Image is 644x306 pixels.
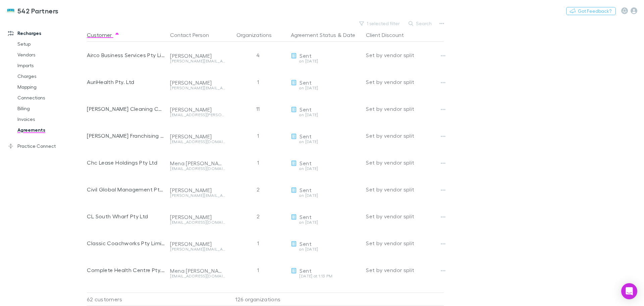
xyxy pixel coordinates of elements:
[170,79,225,86] div: [PERSON_NAME]
[291,274,361,278] div: [DATE] at 1:13 PM
[291,167,361,171] div: on [DATE]
[366,149,444,176] div: Set by vendor split
[300,241,311,247] span: Sent
[366,203,444,230] div: Set by vendor split
[11,60,91,71] a: Imports
[170,267,225,274] div: Mena [PERSON_NAME]
[87,176,165,203] div: Civil Global Management Pty Ltd
[3,3,63,19] a: 542 Partners
[87,28,120,42] button: Customer
[366,230,444,257] div: Set by vendor split
[291,140,361,144] div: on [DATE]
[170,133,225,140] div: [PERSON_NAME]
[11,82,91,92] a: Mapping
[170,113,225,117] div: [EMAIL_ADDRESS][PERSON_NAME][DOMAIN_NAME]
[366,28,412,42] button: Client Discount
[366,122,444,149] div: Set by vendor split
[300,160,311,166] span: Sent
[11,114,91,125] a: Invoices
[291,193,361,198] div: on [DATE]
[170,247,225,251] div: [PERSON_NAME][EMAIL_ADDRESS][DOMAIN_NAME]
[7,7,15,15] img: 542 Partners's Logo
[291,113,361,117] div: on [DATE]
[300,79,311,86] span: Sent
[228,149,288,176] div: 1
[170,167,225,171] div: [EMAIL_ADDRESS][DOMAIN_NAME]
[291,59,361,63] div: on [DATE]
[228,230,288,257] div: 1
[87,69,165,95] div: AuriHealth Pty. Ltd
[291,247,361,251] div: on [DATE]
[228,42,288,69] div: 4
[11,49,91,60] a: Vendors
[11,39,91,49] a: Setup
[87,122,165,149] div: [PERSON_NAME] Franchising Pty Limited
[11,71,91,82] a: Charges
[87,95,165,122] div: [PERSON_NAME] Cleaning Co Pty Ltd
[566,7,616,15] button: Got Feedback?
[11,103,91,114] a: Billing
[170,106,225,113] div: [PERSON_NAME]
[87,230,165,257] div: Classic Coachworks Pty Limited
[228,203,288,230] div: 2
[170,241,225,247] div: [PERSON_NAME]
[87,149,165,176] div: Chc Lease Holdings Pty Ltd
[1,28,91,39] a: Recharges
[17,7,59,15] h3: 542 Partners
[170,59,225,63] div: [PERSON_NAME][EMAIL_ADDRESS][DOMAIN_NAME]
[228,122,288,149] div: 1
[291,220,361,224] div: on [DATE]
[366,42,444,69] div: Set by vendor split
[11,125,91,135] a: Agreements
[170,160,225,167] div: Mena [PERSON_NAME]
[300,267,311,274] span: Sent
[170,86,225,90] div: [PERSON_NAME][EMAIL_ADDRESS][DOMAIN_NAME]
[87,257,165,283] div: Complete Health Centre Pty. Ltd.
[300,106,311,113] span: Sent
[170,193,225,198] div: [PERSON_NAME][EMAIL_ADDRESS][DOMAIN_NAME]
[291,28,336,42] button: Agreement Status
[87,203,165,230] div: CL South Wharf Pty Ltd
[87,42,165,69] div: Airco Business Services Pty Limited
[1,141,91,151] a: Practice Connect
[300,52,311,59] span: Sent
[366,257,444,283] div: Set by vendor split
[621,283,637,299] div: Open Intercom Messenger
[300,214,311,220] span: Sent
[170,187,225,193] div: [PERSON_NAME]
[228,69,288,95] div: 1
[366,69,444,95] div: Set by vendor split
[356,19,404,28] button: 1 selected filter
[343,28,355,42] button: Date
[170,214,225,220] div: [PERSON_NAME]
[170,140,225,144] div: [EMAIL_ADDRESS][DOMAIN_NAME]
[300,133,311,139] span: Sent
[366,95,444,122] div: Set by vendor split
[366,176,444,203] div: Set by vendor split
[228,176,288,203] div: 2
[170,52,225,59] div: [PERSON_NAME]
[291,86,361,90] div: on [DATE]
[228,257,288,283] div: 1
[87,293,167,306] div: 62 customers
[170,274,225,278] div: [EMAIL_ADDRESS][DOMAIN_NAME]
[236,28,280,42] button: Organizations
[291,28,361,42] div: &
[300,187,311,193] span: Sent
[11,92,91,103] a: Connections
[170,28,217,42] button: Contact Person
[405,19,436,28] button: Search
[170,220,225,224] div: [EMAIL_ADDRESS][DOMAIN_NAME]
[228,293,288,306] div: 126 organizations
[228,95,288,122] div: 11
